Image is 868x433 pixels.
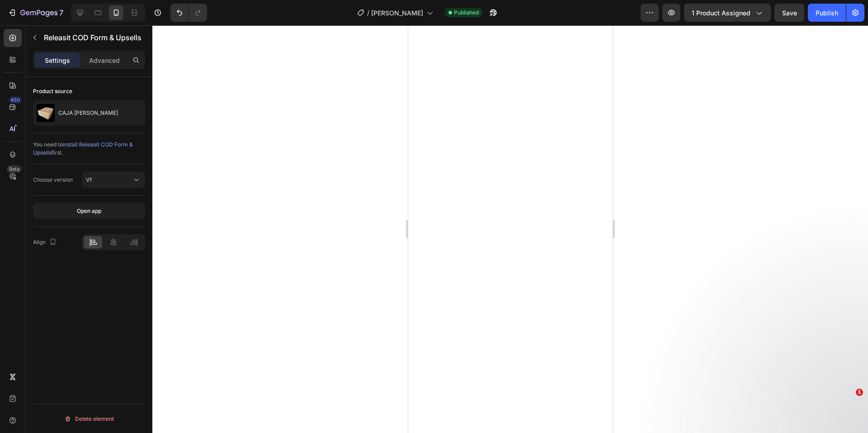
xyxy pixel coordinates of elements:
[33,203,145,219] button: Open app
[58,110,118,116] p: CAJA [PERSON_NAME]
[89,56,120,65] p: Advanced
[82,172,145,188] button: V1
[692,8,750,18] span: 1 product assigned
[408,25,613,433] iframe: Design area
[837,402,859,424] iframe: Intercom live chat
[4,4,67,22] button: 7
[170,4,207,22] div: Undo/Redo
[454,9,479,17] span: Published
[33,141,145,157] div: You need to first.
[816,8,838,18] div: Publish
[782,9,797,17] span: Save
[45,56,70,65] p: Settings
[33,87,72,95] div: Product source
[684,4,771,22] button: 1 product assigned
[856,389,863,396] span: 1
[77,207,101,215] div: Open app
[808,4,846,22] button: Publish
[33,412,145,426] button: Delete element
[64,414,114,424] div: Delete element
[33,176,73,184] div: Choose version
[33,141,133,156] span: install Releasit COD Form & Upsells
[37,104,55,122] img: product feature img
[33,236,58,249] div: Align
[44,32,142,43] p: Releasit COD Form & Upsells
[371,8,423,18] span: [PERSON_NAME]
[7,165,22,173] div: Beta
[9,96,22,104] div: 450
[86,176,92,183] span: V1
[367,8,369,18] span: /
[774,4,804,22] button: Save
[59,7,63,18] p: 7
